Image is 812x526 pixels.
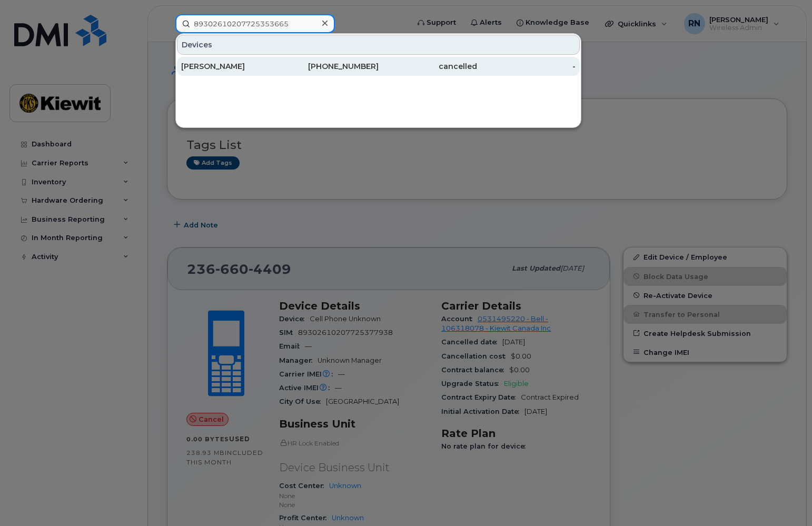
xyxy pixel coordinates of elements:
[181,61,280,72] div: [PERSON_NAME]
[177,57,580,76] a: [PERSON_NAME][PHONE_NUMBER]cancelled-
[766,480,804,518] iframe: Messenger Launcher
[379,61,477,72] div: cancelled
[477,61,576,72] div: -
[177,35,580,55] div: Devices
[280,61,378,72] div: [PHONE_NUMBER]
